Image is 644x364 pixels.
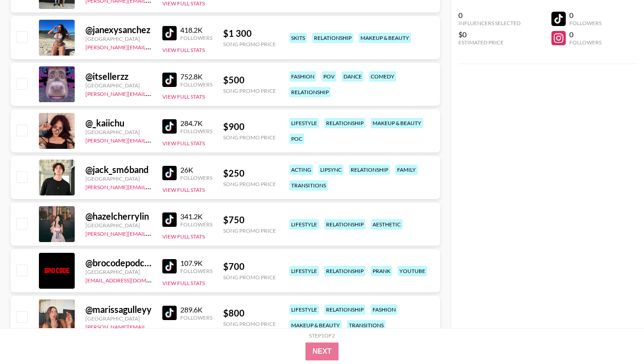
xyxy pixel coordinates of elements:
button: View Full Stats [162,93,205,100]
div: acting [289,165,313,175]
div: 341.2K [180,212,212,221]
div: @ hazelcherrylin [85,211,152,222]
a: [PERSON_NAME][EMAIL_ADDRESS][DOMAIN_NAME] [85,229,218,237]
img: TikTok [162,26,177,40]
div: 107.9K [180,259,212,268]
div: 289.6K [180,305,212,314]
button: View Full Stats [162,186,205,193]
a: [PERSON_NAME][EMAIL_ADDRESS][PERSON_NAME][DOMAIN_NAME] [85,322,260,330]
div: [GEOGRAPHIC_DATA] [85,269,152,275]
div: lipsync [318,165,343,175]
div: Followers [180,221,212,228]
div: lifestyle [289,118,319,128]
div: aesthetic [371,219,402,230]
div: @ janexysanchez [85,24,152,35]
div: lifestyle [289,219,319,230]
div: $ 900 [223,121,276,132]
a: [PERSON_NAME][EMAIL_ADDRESS][DOMAIN_NAME] [85,89,218,97]
div: Followers [180,314,212,321]
div: 752.8K [180,72,212,81]
div: Song Promo Price [223,274,276,281]
div: Influencers Selected [458,20,521,26]
div: relationship [324,266,365,276]
div: 0 [458,11,521,20]
button: View Full Stats [162,280,205,286]
div: [GEOGRAPHIC_DATA] [85,35,152,42]
div: @ itsellerzz [85,71,152,82]
div: lifestyle [289,266,319,276]
div: $0 [458,30,521,39]
div: Song Promo Price [223,134,276,141]
div: @ marissagulleyy [85,304,152,315]
div: Followers [180,174,212,181]
div: family [395,165,418,175]
div: transitions [289,180,328,191]
div: $ 750 [223,214,276,225]
div: Estimated Price [458,39,521,46]
img: TikTok [162,166,177,180]
div: $ 500 [223,74,276,86]
div: makeup & beauty [289,320,342,330]
div: $ 800 [223,308,276,319]
div: Followers [180,35,212,41]
div: 284.7K [180,119,212,128]
div: $ 1 300 [223,28,276,39]
div: transitions [347,320,386,330]
a: [EMAIL_ADDRESS][DOMAIN_NAME] [85,275,175,284]
div: Song Promo Price [223,181,276,187]
button: View Full Stats [162,326,205,333]
div: @ brocodepodcastofficial [85,257,152,269]
img: TikTok [162,73,177,87]
div: @ jack_sm6band [85,164,152,175]
div: [GEOGRAPHIC_DATA] [85,129,152,135]
div: Followers [569,39,602,46]
div: Step 1 of 2 [309,332,335,339]
div: fashion [289,71,316,82]
div: relationship [312,33,353,43]
div: 26K [180,165,212,174]
div: [GEOGRAPHIC_DATA] [85,175,152,182]
div: dance [342,71,364,82]
a: [PERSON_NAME][EMAIL_ADDRESS][DOMAIN_NAME] [85,135,218,144]
img: TikTok [162,212,177,227]
div: relationship [324,118,365,128]
div: pov [322,71,336,82]
div: Song Promo Price [223,227,276,234]
img: TikTok [162,306,177,320]
div: [GEOGRAPHIC_DATA] [85,82,152,89]
img: TikTok [162,119,177,134]
div: Song Promo Price [223,41,276,48]
div: Followers [180,81,212,88]
div: [GEOGRAPHIC_DATA] [85,315,152,322]
div: 0 [569,30,602,39]
div: Followers [569,20,602,26]
div: skits [289,33,307,43]
div: makeup & beauty [359,33,411,43]
div: Song Promo Price [223,321,276,327]
div: makeup & beauty [371,118,423,128]
div: relationship [289,87,330,97]
div: $ 250 [223,168,276,179]
iframe: Drift Widget Chat Controller [599,319,633,353]
div: prank [371,266,392,276]
div: youtube [398,266,427,276]
div: lifestyle [289,304,319,315]
button: View Full Stats [162,47,205,53]
div: relationship [324,304,365,315]
div: fashion [371,304,398,315]
div: relationship [324,219,365,230]
div: @ _kaiichu [85,117,152,129]
img: TikTok [162,259,177,273]
div: [GEOGRAPHIC_DATA] [85,222,152,229]
div: Followers [180,128,212,134]
div: comedy [369,71,396,82]
div: poc [289,134,304,144]
button: Next [305,342,339,360]
button: View Full Stats [162,140,205,147]
div: relationship [349,165,390,175]
a: [PERSON_NAME][EMAIL_ADDRESS][DOMAIN_NAME] [85,182,218,191]
div: 418.2K [180,26,212,35]
div: $ 700 [223,261,276,272]
div: Followers [180,268,212,274]
a: [PERSON_NAME][EMAIL_ADDRESS][DOMAIN_NAME] [85,42,218,51]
